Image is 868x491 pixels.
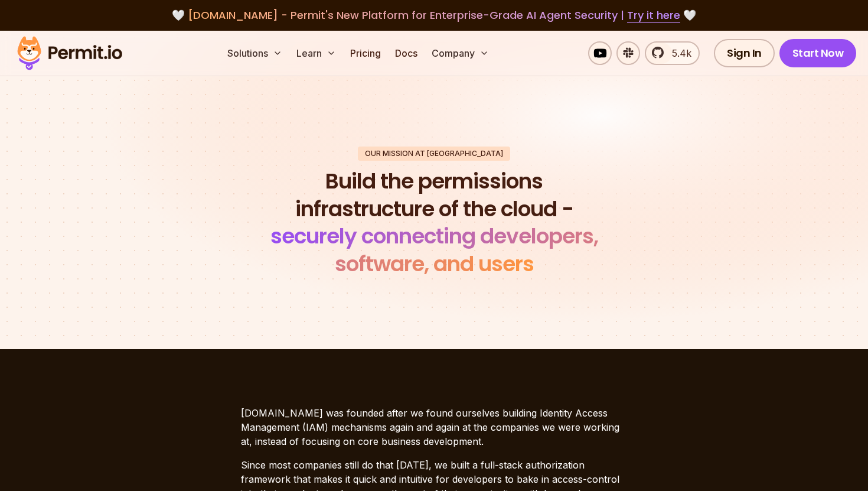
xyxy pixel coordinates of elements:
[223,41,287,65] button: Solutions
[358,147,510,161] div: Our mission at [GEOGRAPHIC_DATA]
[241,406,627,448] p: [DOMAIN_NAME] was founded after we found ourselves building Identity Access Management (IAM) mech...
[28,7,840,24] div: 🤍 🤍
[188,8,680,22] span: [DOMAIN_NAME] - Permit's New Platform for Enterprise-Grade AI Agent Security |
[270,221,598,279] span: securely connecting developers, software, and users
[665,46,691,60] span: 5.4k
[427,41,494,65] button: Company
[292,41,341,65] button: Learn
[12,33,128,73] img: Permit logo
[345,41,386,65] a: Pricing
[714,39,775,67] a: Sign In
[627,8,680,23] a: Try it here
[254,168,614,278] h1: Build the permissions infrastructure of the cloud -
[779,39,857,67] a: Start Now
[645,41,700,65] a: 5.4k
[390,41,422,65] a: Docs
